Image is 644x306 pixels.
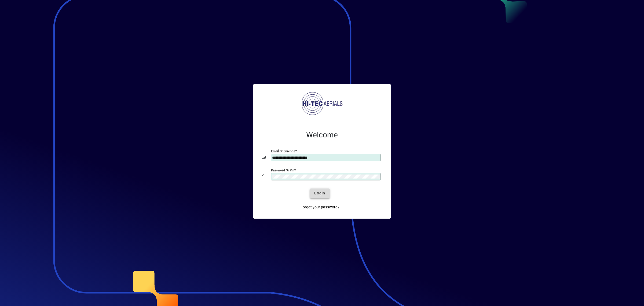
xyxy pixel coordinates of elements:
mat-label: Password or Pin [271,168,294,172]
mat-label: Email or Barcode [271,149,295,153]
button: Login [310,188,330,198]
a: Forgot your password? [298,202,342,212]
h2: Welcome [262,130,382,140]
span: Forgot your password? [301,204,339,210]
span: Login [314,190,325,196]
